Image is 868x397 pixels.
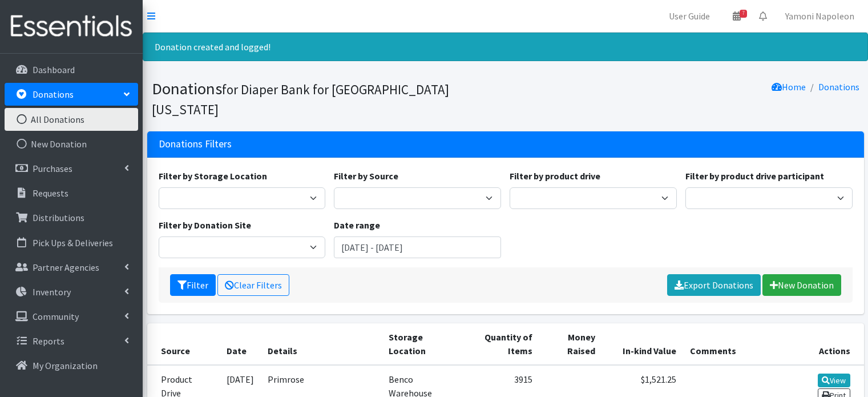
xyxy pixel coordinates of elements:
a: New Donation [762,274,841,296]
a: 7 [724,5,750,27]
th: Source [147,323,220,365]
th: Quantity of Items [461,323,539,365]
div: Donation created and logged! [143,33,868,61]
a: Purchases [5,157,138,180]
th: Storage Location [382,323,461,365]
a: Export Donations [667,274,761,296]
p: Partner Agencies [33,262,99,273]
a: Pick Ups & Deliveries [5,231,138,254]
th: In-kind Value [602,323,683,365]
a: Donations [818,81,859,93]
a: Community [5,305,138,328]
p: Inventory [33,286,71,298]
p: My Organization [33,360,98,371]
a: Partner Agencies [5,256,138,279]
a: Distributions [5,206,138,229]
a: User Guide [660,5,719,27]
small: for Diaper Bank for [GEOGRAPHIC_DATA][US_STATE] [152,81,449,118]
label: Date range [334,218,380,232]
a: New Donation [5,133,138,155]
a: Dashboard [5,58,138,81]
a: Donations [5,83,138,106]
button: Filter [170,274,216,296]
a: Home [772,81,806,93]
label: Filter by product drive participant [685,169,824,183]
th: Details [261,323,382,365]
input: January 1, 2011 - December 31, 2011 [334,236,501,258]
p: Reports [33,335,64,347]
span: 7 [740,10,747,18]
label: Filter by Source [334,169,398,183]
p: Distributions [33,212,84,223]
a: Requests [5,182,138,204]
a: Reports [5,330,138,352]
p: Community [33,311,79,322]
th: Date [220,323,261,365]
h1: Donations [152,79,502,118]
label: Filter by Storage Location [159,169,267,183]
th: Actions [786,323,864,365]
a: Inventory [5,280,138,303]
p: Purchases [33,163,72,174]
a: My Organization [5,354,138,377]
a: View [818,374,850,387]
a: All Donations [5,108,138,131]
h3: Donations Filters [159,138,232,150]
label: Filter by product drive [510,169,600,183]
img: HumanEssentials [5,7,138,46]
th: Comments [683,323,786,365]
a: Yamoni Napoleon [776,5,863,27]
a: Clear Filters [217,274,289,296]
p: Requests [33,187,68,199]
th: Money Raised [539,323,603,365]
label: Filter by Donation Site [159,218,251,232]
p: Pick Ups & Deliveries [33,237,113,248]
p: Donations [33,89,74,100]
p: Dashboard [33,64,75,75]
